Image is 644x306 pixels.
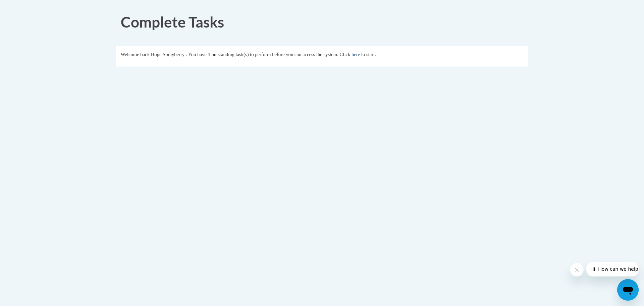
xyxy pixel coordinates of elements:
[186,52,207,57] span: . You have
[570,263,584,276] iframe: Close message
[352,52,360,57] a: here
[617,279,639,301] iframe: Button to launch messaging window
[121,13,224,31] span: Complete Tasks
[208,52,210,57] span: 1
[121,52,150,57] span: Welcome back
[151,52,185,57] span: Hope Sprayberry
[4,5,54,10] span: Hi. How can we help?
[586,262,639,276] iframe: Message from company
[361,52,376,57] span: to start.
[211,52,350,57] span: outstanding task(s) to perform before you can access the system. Click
